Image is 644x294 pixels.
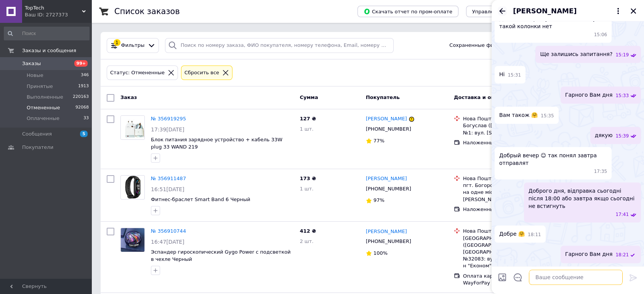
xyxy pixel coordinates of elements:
[121,42,145,49] span: Фильтры
[120,228,145,252] a: Фото товару
[463,182,553,203] div: пгт. Богородчаны, №2 (до 30 кг на одне місце), ул. [PERSON_NAME][STREET_ADDRESS]
[499,70,505,78] span: Ні
[120,175,145,200] a: Фото товару
[151,126,184,133] span: 17:39[DATE]
[565,250,613,258] span: Гарного Вам дня
[454,94,508,100] span: Доставка и оплата
[183,69,221,77] div: Сбросить все
[114,7,180,16] h1: Список заказов
[463,235,553,270] div: [GEOGRAPHIC_DATA] ([GEOGRAPHIC_DATA], [GEOGRAPHIC_DATA].), Поштомат №32083: вул. [STREET_ADDRESS]...
[124,176,141,199] img: Фото товару
[300,176,316,181] span: 173 ₴
[151,116,186,121] a: № 356919295
[300,116,316,121] span: 127 ₴
[121,228,144,252] img: Фото товару
[151,239,184,245] span: 16:47[DATE]
[300,228,316,234] span: 412 ₴
[27,115,59,122] span: Оплаченные
[463,122,553,136] div: Богуслав ([GEOGRAPHIC_DATA].), №1: вул. [STREET_ADDRESS]
[472,9,532,14] span: Управление статусами
[83,115,89,122] span: 33
[27,94,63,101] span: Выполненные
[594,168,607,175] span: 17:35 12.08.2025
[565,91,613,99] span: Гарного Вам дня
[499,15,607,30] span: Да я посмотрел у в вашем сайте у вас такой колонки нет
[615,52,629,58] span: 15:19 12.08.2025
[366,175,407,182] a: [PERSON_NAME]
[366,94,400,100] span: Покупатель
[499,152,607,167] span: Добрый вечер ☺ так понял завтра отправлят
[615,133,629,139] span: 15:39 12.08.2025
[615,252,629,258] span: 18:21 12.08.2025
[449,42,511,49] span: Сохраненные фильтры:
[615,93,629,99] span: 15:33 12.08.2025
[73,94,89,101] span: 220163
[120,94,137,100] span: Заказ
[74,60,88,67] span: 99+
[109,69,166,77] div: Статус: Отмененные
[508,72,521,78] span: 15:31 12.08.2025
[151,249,291,262] a: Эспандер гироскопический Gygo Power с подсветкой в чехле Черный
[513,6,577,16] span: [PERSON_NAME]
[594,32,607,38] span: 15:06 12.08.2025
[300,126,314,132] span: 1 шт.
[121,116,144,139] img: Фото товару
[366,228,407,235] a: [PERSON_NAME]
[366,115,407,123] a: [PERSON_NAME]
[373,138,384,144] span: 77%
[27,83,53,90] span: Принятые
[366,126,411,132] span: [PHONE_NUMBER]
[22,131,52,137] span: Сообщения
[541,113,554,119] span: 15:35 12.08.2025
[366,238,411,244] span: [PHONE_NUMBER]
[513,6,623,16] button: [PERSON_NAME]
[78,83,89,90] span: 1913
[80,131,88,137] span: 5
[373,250,388,256] span: 100%
[528,232,541,238] span: 18:11 12.08.2025
[357,6,458,17] button: Скачать отчет по пром-оплате
[629,6,638,16] button: Закрыть
[364,8,452,15] span: Скачать отчет по пром-оплате
[463,228,553,235] div: Нова Пошта
[151,137,282,150] a: Блок питания зарядное устройство + кабель 33W plug 33 WAND 219
[300,186,314,192] span: 1 шт.
[595,131,613,139] span: дякую
[540,50,612,58] span: Ще залишись запитання?
[373,197,384,203] span: 97%
[114,39,120,46] div: 1
[463,139,553,146] div: Наложенный платеж
[463,206,553,213] div: Наложенный платеж
[4,27,90,40] input: Поиск
[499,230,525,238] span: Добре 🤗
[27,104,60,111] span: Отмененные
[27,72,43,79] span: Новые
[463,175,553,182] div: Нова Пошта
[25,11,91,18] div: Ваш ID: 2727373
[151,228,186,234] a: № 356910744
[75,104,89,111] span: 92068
[165,38,394,53] input: Поиск по номеру заказа, ФИО покупателя, номеру телефона, Email, номеру накладной
[22,144,53,151] span: Покупатели
[529,187,636,210] span: Доброго дня, відправка сьогодні після 18:00 або завтра якщо сьогодні не встигнуть
[151,186,184,192] span: 16:51[DATE]
[151,176,186,181] a: № 356911487
[463,273,553,286] div: Оплата картой Visa, Mastercard - WayForPay
[81,72,89,79] span: 346
[463,115,553,122] div: Нова Пошта
[151,197,250,202] a: Фитнес-браслет Smart Band 6 Черный
[22,47,76,54] span: Заказы и сообщения
[22,60,41,67] span: Заказы
[366,186,411,192] span: [PHONE_NUMBER]
[513,272,523,282] button: Открыть шаблоны ответов
[120,115,145,140] a: Фото товару
[498,6,507,16] button: Назад
[300,238,314,244] span: 2 шт.
[300,94,318,100] span: Сумма
[615,211,629,218] span: 17:41 12.08.2025
[499,111,538,119] span: Вам також 🤗
[25,5,82,11] span: TopTech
